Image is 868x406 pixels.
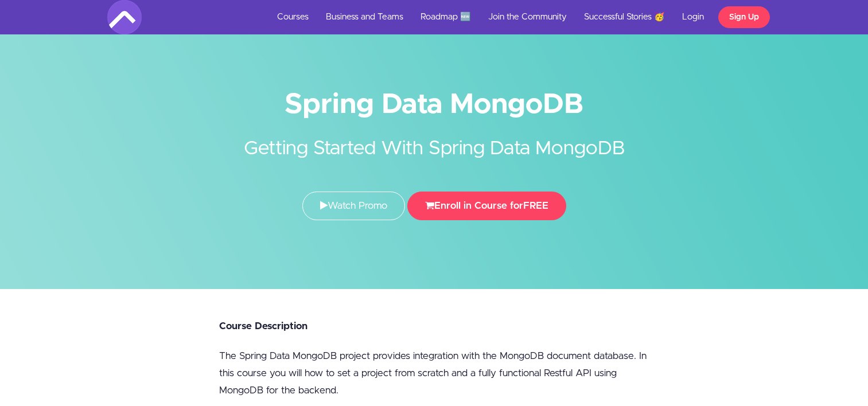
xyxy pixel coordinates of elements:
a: Sign Up [718,6,770,28]
span: FREE [523,201,548,210]
button: Enroll in Course forFREE [407,192,566,220]
h1: Spring Data MongoDB [107,92,761,118]
p: The Spring Data MongoDB project provides integration with the MongoDB document database. In this ... [219,348,649,399]
h2: Getting Started With Spring Data MongoDB [219,118,649,163]
strong: Course Description [219,321,308,331]
a: Watch Promo [302,192,405,220]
